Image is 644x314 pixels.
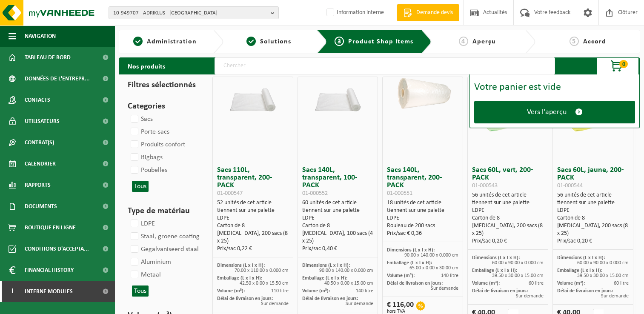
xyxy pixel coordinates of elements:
[324,281,373,286] span: 40.50 x 0.00 x 15.00 cm
[240,281,289,286] span: 42.50 x 0.00 x 15.50 cm
[577,273,629,278] span: 39.50 x 30.00 x 15.00 cm
[302,263,350,268] span: Dimensions (L x l x H):
[109,6,279,19] button: 10-949707 - ADRIKLUS - [GEOGRAPHIC_DATA]
[387,273,415,278] span: Volume (m³):
[404,253,458,258] span: 90.00 x 140.00 x 0.000 cm
[25,260,74,281] span: Financial History
[25,196,57,217] span: Documents
[335,37,344,46] span: 3
[123,37,206,47] a: 1Administration
[119,57,174,74] h2: Nos produits
[25,111,60,132] span: Utilisateurs
[474,82,635,92] div: Votre panier est vide
[570,37,579,46] span: 5
[472,288,528,294] span: Délai de livraison en jours:
[260,38,291,45] span: Solutions
[472,255,520,260] span: Dimensions (L x l x H):
[129,256,171,268] label: Aluminium
[129,217,155,230] label: LDPE
[129,230,200,243] label: Staal, groene coating
[215,57,555,74] input: Chercher
[557,183,583,189] span: 01-000544
[557,288,613,294] span: Délai de livraison en jours:
[325,6,384,19] label: Information interne
[436,37,519,47] a: 4Aperçu
[492,260,544,265] span: 60.00 x 90.00 x 0.000 cm
[217,296,273,301] span: Délai de livraison en jours:
[147,38,197,45] span: Administration
[217,245,289,253] div: Prix/sac 0,22 €
[302,199,374,253] div: 60 unités de cet article tiennent sur une palette
[583,38,606,45] span: Accord
[129,138,185,151] label: Produits confort
[540,37,635,47] a: 5Accord
[614,281,629,286] span: 60 litre
[557,237,629,245] div: Prix/sac 0,20 €
[129,268,161,281] label: Metaal
[387,309,414,314] span: hors TVA
[472,268,517,273] span: Emballage (L x l x H):
[334,37,415,47] a: 3Product Shop Items
[348,38,413,45] span: Product Shop Items
[25,132,54,153] span: Contrat(s)
[387,260,432,265] span: Emballage (L x l x H):
[387,248,435,253] span: Dimensions (L x l x H):
[133,37,143,46] span: 1
[217,190,243,197] span: 01-000547
[25,153,56,174] span: Calendrier
[557,214,629,237] div: Carton de 8 [MEDICAL_DATA], 200 sacs (8 x 25)
[409,265,458,271] span: 65.00 x 0.00 x 30.00 cm
[557,281,585,286] span: Volume (m³):
[302,166,374,197] h3: Sacs 140L, transparent, 100-PACK
[228,37,311,47] a: 2Solutions
[472,183,498,189] span: 01-000543
[302,190,328,197] span: 01-000552
[557,166,629,189] h3: Sacs 60L, jaune, 200-PACK
[387,214,458,222] div: LDPE
[302,296,358,301] span: Délai de livraison en jours:
[387,166,458,197] h3: Sacs 140L, transparent, 200-PACK
[261,301,289,306] span: Sur demande
[271,288,289,294] span: 110 litre
[129,151,163,164] label: Bigbags
[217,199,289,253] div: 52 unités de cet article tiennent sur une palette
[25,89,50,111] span: Contacts
[25,217,76,238] span: Boutique en ligne
[619,60,628,68] span: 0
[459,37,468,46] span: 4
[516,294,544,299] span: Sur demande
[472,166,544,189] h3: Sacs 60L, vert, 200-PACK
[129,164,167,177] label: Poubelles
[129,113,153,126] label: Sacs
[128,79,197,91] h3: Filtres sélectionnés
[302,245,374,253] div: Prix/sac 0,40 €
[217,214,289,222] div: LDPE
[217,276,262,281] span: Emballage (L x l x H):
[474,101,635,123] a: Vers l'aperçu
[577,260,629,265] span: 60.00 x 90.00 x 0.000 cm
[557,268,602,273] span: Emballage (L x l x H):
[132,181,149,192] button: Tous
[302,276,347,281] span: Emballage (L x l x H):
[596,57,639,74] button: 0
[9,281,16,302] span: I
[217,77,289,113] img: 01-000547
[25,281,73,302] span: Interne modules
[129,126,169,138] label: Porte-sacs
[319,268,373,273] span: 90.00 x 140.00 x 0.000 cm
[217,166,289,197] h3: Sacs 110L, transparent, 200-PACK
[472,38,496,45] span: Aperçu
[25,26,56,47] span: Navigation
[472,281,500,286] span: Volume (m³):
[441,273,458,278] span: 140 litre
[246,37,256,46] span: 2
[356,288,373,294] span: 140 litre
[557,255,605,260] span: Dimensions (L x l x H):
[129,243,199,256] label: Gegalvaniseerd staal
[387,199,458,237] div: 18 unités de cet article tiennent sur une palette
[302,288,330,294] span: Volume (m³):
[217,288,245,294] span: Volume (m³):
[386,77,459,113] img: 01-000551
[217,263,265,268] span: Dimensions (L x l x H):
[387,281,443,286] span: Délai de livraison en jours:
